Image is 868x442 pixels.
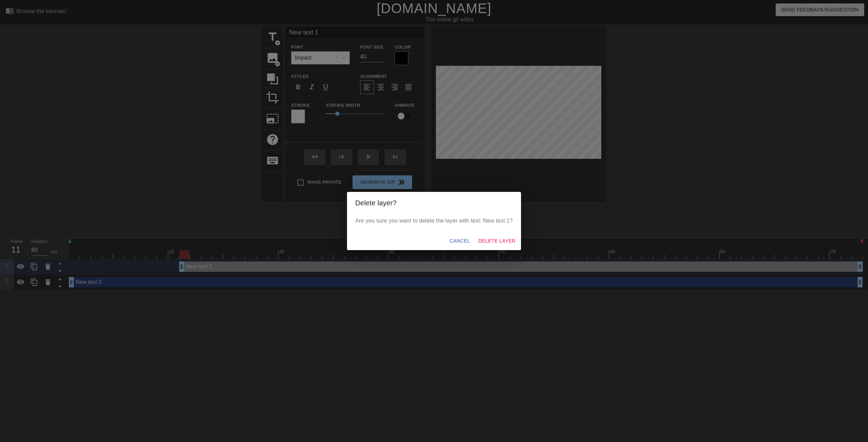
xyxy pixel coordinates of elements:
p: Are you sure you want to delete the layer with text: New text 1? [355,217,513,225]
h2: Delete layer? [355,197,513,208]
span: Delete Layer [478,237,515,245]
button: Delete Layer [476,235,518,247]
button: Cancel [447,235,473,247]
span: Cancel [450,237,470,245]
